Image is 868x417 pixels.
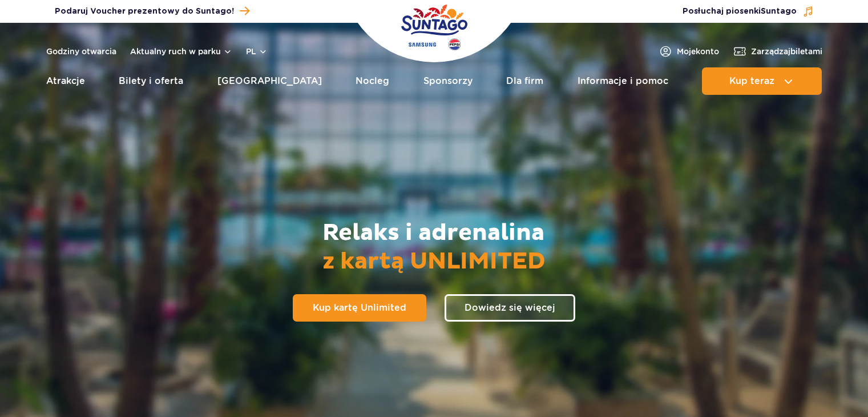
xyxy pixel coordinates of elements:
a: Bilety i oferta [119,67,183,95]
span: z kartą UNLIMITED [322,247,546,276]
button: Aktualny ruch w parku [130,47,232,56]
a: Informacje i pomoc [578,67,668,95]
a: Podaruj Voucher prezentowy do Suntago! [55,3,249,19]
a: Sponsorzy [423,67,473,95]
a: [GEOGRAPHIC_DATA] [217,67,322,95]
button: Posłuchaj piosenkiSuntago [683,6,814,17]
a: Dla firm [506,67,543,95]
button: pl [246,46,268,57]
a: Mojekonto [659,45,719,58]
span: Moje konto [677,46,719,57]
a: Dowiedz się więcej [445,294,575,322]
span: Posłuchaj piosenki [683,6,797,17]
span: Podaruj Voucher prezentowy do Suntago! [55,6,234,17]
a: Atrakcje [46,67,85,95]
h2: Relaks i adrenalina [322,219,546,276]
a: Kup kartę Unlimited [293,294,426,322]
button: Kup teraz [702,67,822,95]
span: Zarządzaj biletami [751,46,822,57]
a: Zarządzajbiletami [733,45,822,58]
span: Suntago [761,7,797,15]
span: Dowiedz się więcej [465,303,555,312]
a: Nocleg [356,67,389,95]
span: Kup kartę Unlimited [313,303,406,312]
a: Godziny otwarcia [46,46,116,57]
span: Kup teraz [729,76,774,86]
